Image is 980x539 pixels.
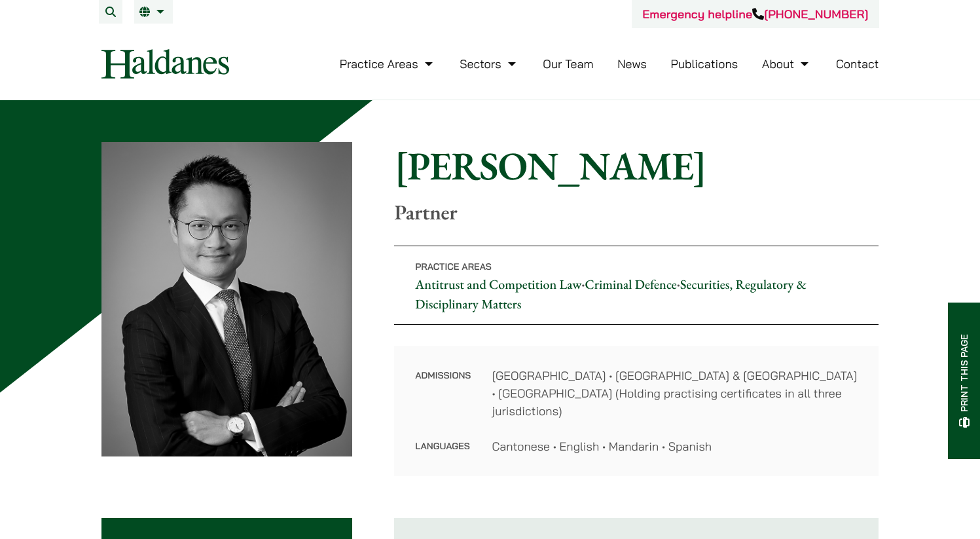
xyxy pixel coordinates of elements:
a: Contact [836,56,879,71]
a: Criminal Defence [585,276,677,293]
p: • • [394,246,879,325]
p: Partner [394,200,879,225]
h1: [PERSON_NAME] [394,142,879,189]
dt: Admissions [415,367,471,437]
dd: Cantonese • English • Mandarin • Spanish [492,437,858,455]
img: Logo of Haldanes [101,49,229,79]
a: About [762,56,812,71]
a: Our Team [543,56,593,71]
a: Practice Areas [340,56,436,71]
dd: [GEOGRAPHIC_DATA] • [GEOGRAPHIC_DATA] & [GEOGRAPHIC_DATA] • [GEOGRAPHIC_DATA] (Holding practising... [492,367,858,420]
a: Emergency helpline[PHONE_NUMBER] [642,7,868,22]
a: EN [139,7,168,17]
span: Practice Areas [415,261,492,272]
dt: Languages [415,437,471,455]
a: Securities, Regulatory & Disciplinary Matters [415,276,807,312]
a: Publications [671,56,738,71]
a: News [617,56,647,71]
a: Antitrust and Competition Law [415,276,581,293]
a: Sectors [460,56,518,71]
